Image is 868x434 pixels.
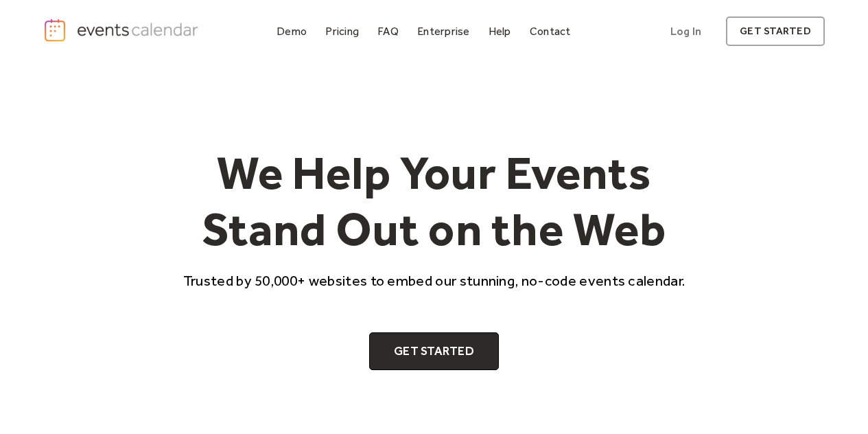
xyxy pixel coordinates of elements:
a: Get Started [369,332,499,371]
a: Help [483,22,517,41]
p: Trusted by 50,000+ websites to embed our stunning, no-code events calendar. [171,271,698,290]
div: Contact [530,27,571,35]
h1: We Help Your Events Stand Out on the Web [171,145,698,257]
a: get started [726,16,824,46]
a: Log In [657,16,715,46]
div: FAQ [377,27,399,35]
a: Demo [271,22,312,41]
a: Pricing [320,22,364,41]
a: Enterprise [412,22,475,41]
a: FAQ [372,22,404,41]
a: Contact [524,22,576,41]
div: Pricing [325,27,359,35]
div: Demo [277,27,307,35]
div: Help [489,27,511,35]
div: Enterprise [417,27,469,35]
